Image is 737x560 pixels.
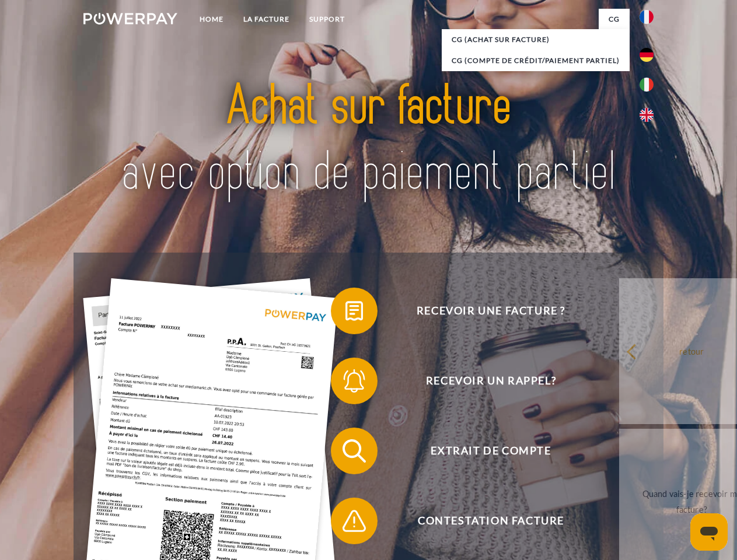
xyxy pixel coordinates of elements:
a: Home [190,9,233,30]
img: de [640,48,654,62]
img: title-powerpay_fr.svg [111,56,626,223]
button: Contestation Facture [331,498,634,544]
button: Recevoir une facture ? [331,288,634,334]
span: Extrait de compte [348,428,634,474]
a: LA FACTURE [233,9,299,30]
img: qb_search.svg [340,436,369,466]
span: Contestation Facture [348,498,634,544]
a: CG (Compte de crédit/paiement partiel) [442,50,630,71]
span: Recevoir une facture ? [348,288,634,334]
span: Recevoir un rappel? [348,358,634,404]
iframe: Bouton de lancement de la fenêtre de messagerie [690,513,728,551]
a: CG [599,9,630,30]
img: logo-powerpay-white.svg [83,13,177,24]
img: qb_bell.svg [340,366,369,395]
img: fr [640,10,654,24]
img: qb_warning.svg [340,506,369,535]
button: Extrait de compte [331,428,634,474]
img: en [640,108,654,122]
img: qb_bill.svg [340,296,369,325]
a: Support [299,9,355,30]
button: Recevoir un rappel? [331,358,634,404]
img: it [640,78,654,92]
a: CG (achat sur facture) [442,29,630,50]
